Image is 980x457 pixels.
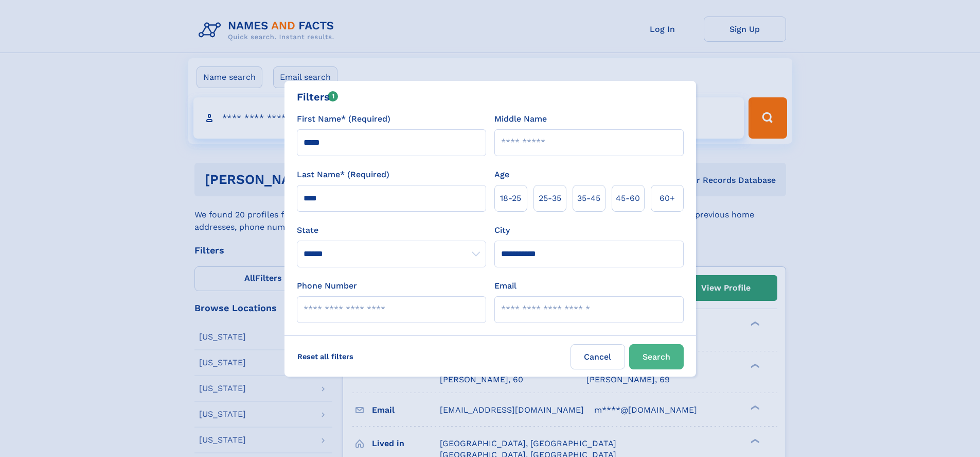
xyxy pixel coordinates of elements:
[616,192,640,205] span: 45‑60
[494,168,509,181] label: Age
[494,224,510,236] label: City
[494,113,547,125] label: Middle Name
[629,344,684,369] button: Search
[660,192,675,205] span: 60+
[297,89,338,105] div: Filters
[539,192,561,205] span: 25‑35
[494,280,516,292] label: Email
[297,168,389,181] label: Last Name* (Required)
[500,192,521,205] span: 18‑25
[291,344,360,369] label: Reset all filters
[297,224,486,236] label: State
[297,280,357,292] label: Phone Number
[571,344,625,369] label: Cancel
[577,192,600,205] span: 35‑45
[297,113,390,125] label: First Name* (Required)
